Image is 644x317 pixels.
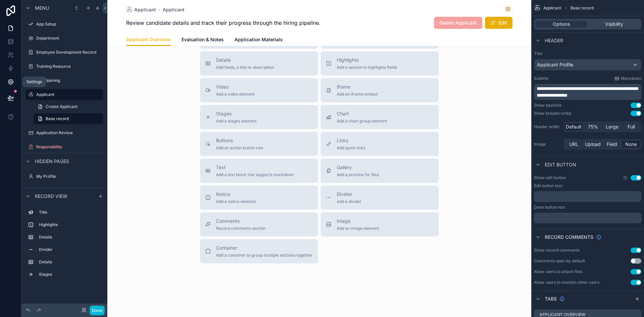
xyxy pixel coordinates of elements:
label: Department [36,36,102,41]
button: DividerAdd a divider [321,186,439,210]
span: Add a stages element [216,118,257,124]
label: Application Review [36,130,102,136]
a: Applicant Overview [126,34,171,46]
div: Allow users to mention other users [534,280,599,285]
span: Links [337,137,365,144]
a: Create Applicant [34,101,103,112]
button: Edit [485,17,513,29]
button: TextAdd a text block that supports markdown [200,159,318,183]
a: Employee Development Record [25,47,103,58]
a: Base record [34,113,103,124]
button: DetailsAdd fields, a title or description [200,51,318,75]
span: Default [566,123,582,130]
span: Video [216,84,255,90]
div: scrollable content [534,213,641,223]
span: Applicant Overview [126,36,171,43]
label: My Profile [36,174,102,179]
span: Review candidate details and track their progress through the hiring pipeline. [126,19,321,27]
label: Highlights [39,222,101,227]
label: Show edit button [534,175,566,180]
button: Done [90,306,105,315]
div: Show backlink [534,103,562,108]
span: Add a text block that supports markdown [216,172,294,177]
label: Responsibility [36,144,102,150]
span: Text [216,164,294,171]
a: Training Resource [25,61,103,72]
button: GalleryAdd a preview for files [321,159,439,183]
span: Evaluation & Notes [181,36,224,43]
span: Markdown [621,76,641,81]
span: Divider [337,191,362,198]
label: Divider [39,247,101,252]
span: Add an iframe embed [337,92,377,97]
a: Department [25,33,103,44]
span: 75% [588,123,598,130]
a: Evaluation & Notes [181,34,224,47]
div: scrollable content [534,191,641,202]
span: Add an image element [337,226,379,231]
span: Gallery [337,164,379,171]
div: Show record comments [534,248,580,253]
span: Application Materials [234,36,283,43]
span: Buttons [216,137,263,144]
button: NoticeAdd a notice element [200,186,318,210]
span: Add an action button row [216,145,263,151]
span: Details [216,57,274,63]
a: Applicant [25,89,103,100]
button: CommentsRecord comments section [200,212,318,236]
label: Job Opening [36,78,102,83]
label: Image [534,142,561,147]
span: Highlights [337,57,397,63]
a: Responsibility [25,142,103,152]
label: Training Resource [36,64,102,69]
span: Notice [216,191,256,198]
button: Applicant Profile [534,59,641,70]
span: Comments [216,218,266,224]
span: Add a preview for files [337,172,379,177]
span: Field [607,141,617,148]
span: Upload [585,141,601,148]
span: Hidden pages [35,158,69,165]
span: Add a section to highlights fields [337,65,397,70]
a: Markdown [614,76,641,81]
span: Create Applicant [46,104,77,109]
span: Menu [35,5,49,11]
label: Title [39,210,101,215]
span: Header [545,37,563,44]
label: App Setup [36,21,102,27]
span: Add fields, a title or description [216,65,274,70]
div: Show breadcrumbs [534,111,571,116]
button: ChartAdd a chart group element [321,105,439,129]
span: Add a video element [216,92,255,97]
span: Edit button [545,161,576,168]
span: URL [569,141,578,148]
button: iframeAdd an iframe embed [321,78,439,102]
label: Title [534,51,641,56]
label: Details [39,234,101,240]
span: Tabs [545,296,557,302]
span: Add a divider [337,199,362,204]
span: Base record [46,116,69,121]
span: Applicant [543,5,561,11]
span: Record comments [545,234,593,241]
div: Comments open by default [534,258,585,264]
label: Edit button text [534,183,562,189]
span: Applicant Profile [537,61,573,68]
span: iframe [337,84,377,90]
a: App Setup [25,19,103,30]
div: scrollable content [534,84,641,100]
span: Full [628,123,635,130]
div: scrollable content [21,204,107,286]
a: Application Review [25,127,103,138]
button: ContainerAdd a container to group multiple sections together [200,239,318,263]
label: Details [39,259,101,265]
a: Applicant [163,6,184,13]
span: Chart [337,110,387,117]
button: VideoAdd a video element [200,78,318,102]
span: Add a chart group element [337,118,387,124]
div: Settings [26,79,42,85]
a: Application Materials [234,34,283,47]
span: Visibility [605,21,623,28]
label: Done button text [534,205,566,210]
